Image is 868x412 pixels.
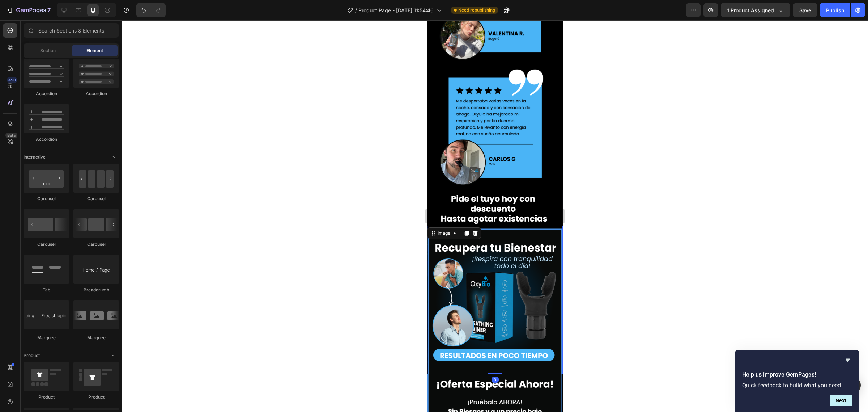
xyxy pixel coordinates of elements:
[73,335,119,341] div: Marquee
[742,356,852,406] div: Help us improve GemPages!
[355,7,357,14] span: /
[107,350,119,361] span: Toggle open
[73,287,119,293] div: Breadcrumb
[86,47,103,54] span: Element
[820,3,850,17] button: Publish
[721,3,790,17] button: 1 product assigned
[458,7,495,13] span: Need republishing
[3,3,54,17] button: 7
[73,394,119,400] div: Product
[24,154,46,160] span: Interactive
[73,91,119,97] div: Accordion
[427,20,563,412] iframe: Design area
[73,196,119,202] div: Carousel
[24,287,69,293] div: Tab
[5,133,17,138] div: Beta
[73,241,119,248] div: Carousel
[24,196,69,202] div: Carousel
[24,335,69,341] div: Marquee
[24,241,69,248] div: Carousel
[358,7,434,14] span: Product Page - [DATE] 11:54:46
[742,370,852,379] h2: Help us improve GemPages!
[793,3,817,17] button: Save
[843,356,852,365] button: Hide survey
[24,394,69,400] div: Product
[727,7,774,14] span: 1 product assigned
[107,151,119,163] span: Toggle open
[799,7,811,13] span: Save
[826,7,844,14] div: Publish
[742,382,852,389] p: Quick feedback to build what you need.
[830,395,852,406] button: Next question
[24,136,69,143] div: Accordion
[47,6,51,14] p: 7
[7,77,17,83] div: 450
[24,23,119,38] input: Search Sections & Elements
[24,352,40,359] span: Product
[40,47,56,54] span: Section
[136,3,166,17] div: Undo/Redo
[24,91,69,97] div: Accordion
